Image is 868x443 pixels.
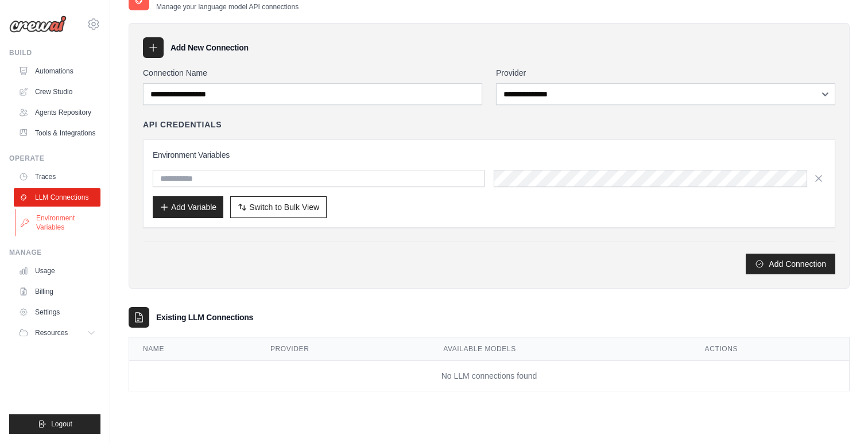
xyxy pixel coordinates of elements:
[429,337,691,361] th: Available Models
[129,361,849,391] td: No LLM connections found
[9,48,100,57] div: Build
[156,312,253,323] h3: Existing LLM Connections
[14,62,100,80] a: Automations
[153,149,826,161] h3: Environment Variables
[14,83,100,101] a: Crew Studio
[15,209,102,236] a: Environment Variables
[14,168,100,186] a: Traces
[14,303,100,321] a: Settings
[143,67,482,79] label: Connection Name
[746,254,835,274] button: Add Connection
[249,201,319,213] span: Switch to Bulk View
[143,119,222,130] h4: API Credentials
[257,337,429,361] th: Provider
[14,188,100,207] a: LLM Connections
[691,337,849,361] th: Actions
[35,328,68,337] span: Resources
[51,419,72,429] span: Logout
[170,42,249,53] h3: Add New Connection
[230,196,327,218] button: Switch to Bulk View
[153,196,223,218] button: Add Variable
[9,248,100,257] div: Manage
[496,67,835,79] label: Provider
[14,324,100,342] button: Resources
[156,2,299,11] p: Manage your language model API connections
[9,154,100,163] div: Operate
[14,124,100,142] a: Tools & Integrations
[9,15,67,33] img: Logo
[14,262,100,280] a: Usage
[129,337,257,361] th: Name
[14,103,100,122] a: Agents Repository
[14,282,100,301] a: Billing
[9,414,100,434] button: Logout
